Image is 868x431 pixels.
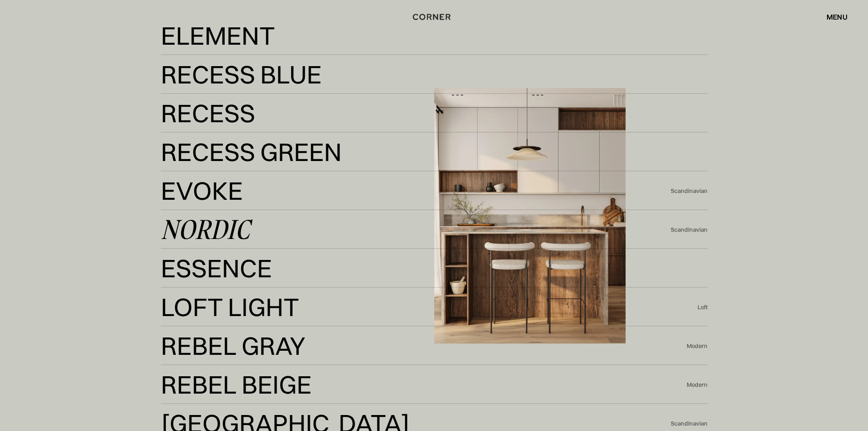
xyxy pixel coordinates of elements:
[161,180,243,202] div: Evoke
[698,303,708,312] div: Loft
[671,187,708,195] div: Scandinavian
[161,318,291,340] div: Loft Light
[161,25,708,47] a: ElementElement
[161,102,708,125] a: RecessRecess
[161,141,708,163] a: Recess GreenRecess Green
[161,279,257,301] div: Essence
[161,85,303,107] div: Recess Blue
[161,395,299,417] div: Rebel Beige
[827,13,847,21] div: menu
[161,218,250,240] div: Nordic
[161,102,255,124] div: Recess
[161,374,687,396] a: Rebel BeigeRebel Beige
[671,226,708,234] div: Scandinavian
[161,296,698,318] a: Loft LightLoft Light
[161,63,708,86] a: Recess BlueRecess Blue
[817,9,847,25] div: menu
[161,257,708,280] a: EssenceEssence
[161,25,275,47] div: Element
[161,180,671,202] a: EvokeEvoke
[161,374,312,395] div: Rebel Beige
[161,163,322,185] div: Recess Green
[161,257,272,279] div: Essence
[161,202,234,223] div: Evoke
[161,141,342,163] div: Recess Green
[687,342,708,350] div: Modern
[161,124,242,146] div: Recess
[671,420,708,428] div: Scandinavian
[161,218,671,241] a: Nordic
[161,335,305,357] div: Rebel Gray
[161,335,687,357] a: Rebel GrayRebel Gray
[161,47,266,68] div: Element
[161,357,296,379] div: Rebel Gray
[161,63,322,85] div: Recess Blue
[402,11,467,23] a: home
[161,296,299,318] div: Loft Light
[687,381,708,389] div: Modern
